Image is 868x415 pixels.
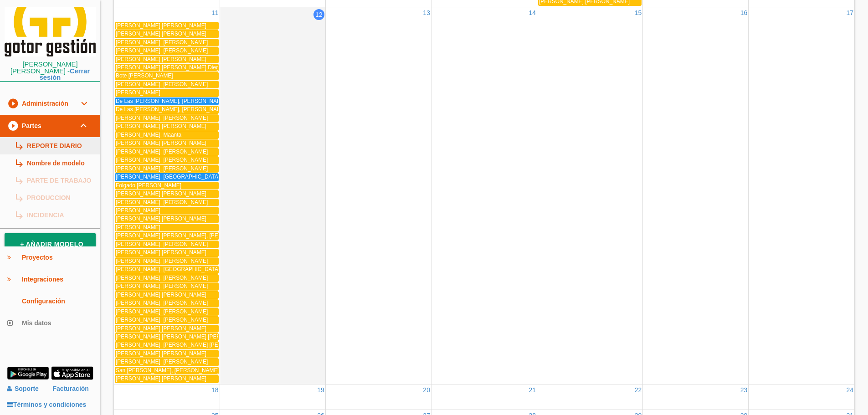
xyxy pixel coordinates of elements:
a: Cerrar sesión [40,67,90,82]
a: 17 [845,7,854,18]
a: [PERSON_NAME] [PERSON_NAME] [115,30,219,38]
span: [PERSON_NAME] [PERSON_NAME] [116,123,206,129]
span: De Las [PERSON_NAME], [PERSON_NAME] [116,98,226,104]
a: [PERSON_NAME], [PERSON_NAME] [PERSON_NAME] [115,341,219,349]
span: [PERSON_NAME] [PERSON_NAME] [116,292,206,298]
a: [PERSON_NAME], [PERSON_NAME] [115,241,219,248]
span: [PERSON_NAME] [PERSON_NAME] [116,22,206,29]
i: subdirectory_arrow_right [14,137,23,154]
a: [PERSON_NAME] [115,224,219,231]
span: [PERSON_NAME], [PERSON_NAME] [116,115,208,121]
a: San [PERSON_NAME], [PERSON_NAME] [115,367,219,374]
span: [PERSON_NAME], [PERSON_NAME] [116,275,208,281]
span: [PERSON_NAME] [116,89,160,96]
span: [PERSON_NAME] [116,224,160,231]
span: [PERSON_NAME] [PERSON_NAME] [116,325,206,332]
a: Soporte [7,385,39,392]
a: 15 [634,7,643,18]
a: [PERSON_NAME], Maanta [115,131,219,139]
span: [PERSON_NAME], [GEOGRAPHIC_DATA] [116,174,220,180]
span: [PERSON_NAME], [PERSON_NAME] [116,308,208,315]
a: [PERSON_NAME], [PERSON_NAME] [115,165,219,173]
a: 23 [740,384,749,395]
a: [PERSON_NAME], [GEOGRAPHIC_DATA] [115,266,219,273]
span: [PERSON_NAME], [PERSON_NAME] [116,300,208,306]
a: [PERSON_NAME], [PERSON_NAME] [115,47,219,55]
a: [PERSON_NAME], [PERSON_NAME] [115,148,219,156]
a: [PERSON_NAME], [PERSON_NAME] [115,299,219,307]
a: 12 [312,7,325,21]
span: [PERSON_NAME] [PERSON_NAME] [116,249,206,256]
a: [PERSON_NAME] [PERSON_NAME] [115,291,219,299]
a: [PERSON_NAME] [PERSON_NAME] [115,249,219,256]
a: [PERSON_NAME], [PERSON_NAME] [115,39,219,46]
span: [PERSON_NAME] [PERSON_NAME] [116,190,206,197]
span: [PERSON_NAME], [PERSON_NAME] [116,47,208,54]
span: San [PERSON_NAME], [PERSON_NAME] [116,367,219,374]
a: [PERSON_NAME], [PERSON_NAME] [115,282,219,290]
a: 21 [528,384,537,395]
a: [PERSON_NAME], [PERSON_NAME] [115,156,219,164]
img: itcons-logo [5,7,96,56]
a: [PERSON_NAME], [PERSON_NAME] [115,199,219,206]
a: Términos y condiciones [7,401,86,408]
span: [PERSON_NAME], [PERSON_NAME] [116,317,208,323]
span: De Las [PERSON_NAME], [PERSON_NAME] [116,106,226,113]
span: [PERSON_NAME], [PERSON_NAME] [116,199,208,205]
span: Folgado [PERSON_NAME] [116,182,181,189]
a: [PERSON_NAME] [PERSON_NAME] [115,139,219,147]
img: app-store.png [51,366,93,380]
img: google-play.png [7,366,49,380]
i: subdirectory_arrow_right [14,206,23,224]
a: 16 [740,7,749,18]
a: Bote [PERSON_NAME] [115,72,219,80]
i: subdirectory_arrow_right [14,154,23,172]
span: [PERSON_NAME] [PERSON_NAME] [PERSON_NAME] [116,333,252,340]
a: [PERSON_NAME], [PERSON_NAME] [115,308,219,316]
a: [PERSON_NAME], [PERSON_NAME] [115,274,219,282]
span: [PERSON_NAME] [PERSON_NAME] [116,375,206,382]
a: 19 [316,384,325,395]
span: [PERSON_NAME] [PERSON_NAME] Diego [116,64,222,71]
span: [PERSON_NAME] [PERSON_NAME] [116,350,206,357]
a: [PERSON_NAME] [PERSON_NAME] [115,123,219,130]
a: 24 [845,384,854,395]
span: [PERSON_NAME], [PERSON_NAME] [116,157,208,163]
a: [PERSON_NAME] [PERSON_NAME], [PERSON_NAME] [115,232,219,240]
i: play_circle_filled [7,115,18,137]
span: [PERSON_NAME], [PERSON_NAME] [116,165,208,172]
i: subdirectory_arrow_right [14,189,23,206]
a: [PERSON_NAME] [PERSON_NAME] [115,325,219,333]
span: [PERSON_NAME] [PERSON_NAME], [PERSON_NAME] [116,232,254,239]
a: [PERSON_NAME] [PERSON_NAME] [115,22,219,30]
a: [PERSON_NAME] [PERSON_NAME] Diego [115,64,219,72]
span: [PERSON_NAME], [PERSON_NAME] [PERSON_NAME] [116,342,254,348]
a: [PERSON_NAME], [PERSON_NAME] [115,114,219,122]
i: subdirectory_arrow_right [14,172,23,189]
a: [PERSON_NAME], [PERSON_NAME] [115,358,219,366]
i: play_circle_filled [7,92,18,114]
a: 22 [634,384,643,395]
span: [PERSON_NAME], Maanta [116,132,181,138]
a: [PERSON_NAME] [PERSON_NAME] [PERSON_NAME] [115,333,219,341]
span: Bote [PERSON_NAME] [116,72,173,79]
a: + Añadir modelo [5,233,96,255]
span: [PERSON_NAME] [PERSON_NAME] [116,140,206,146]
span: [PERSON_NAME], [PERSON_NAME] [116,359,208,365]
a: [PERSON_NAME], [PERSON_NAME] [115,257,219,265]
a: [PERSON_NAME] [115,207,219,215]
a: De Las [PERSON_NAME], [PERSON_NAME] [115,106,219,113]
span: [PERSON_NAME], [PERSON_NAME] [116,149,208,155]
i: expand_more [78,115,89,137]
a: [PERSON_NAME] [PERSON_NAME] [115,190,219,198]
span: [PERSON_NAME], [PERSON_NAME] [116,241,208,247]
a: [PERSON_NAME] [PERSON_NAME] [115,375,219,383]
span: [PERSON_NAME] [PERSON_NAME] [116,31,206,37]
span: [PERSON_NAME] [PERSON_NAME] [116,215,206,222]
a: 14 [528,7,537,18]
span: [PERSON_NAME] [116,207,160,214]
a: [PERSON_NAME], [PERSON_NAME] [115,81,219,88]
a: [PERSON_NAME], [GEOGRAPHIC_DATA] [115,173,219,181]
a: [PERSON_NAME] [PERSON_NAME] [115,56,219,63]
a: 18 [211,384,220,395]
